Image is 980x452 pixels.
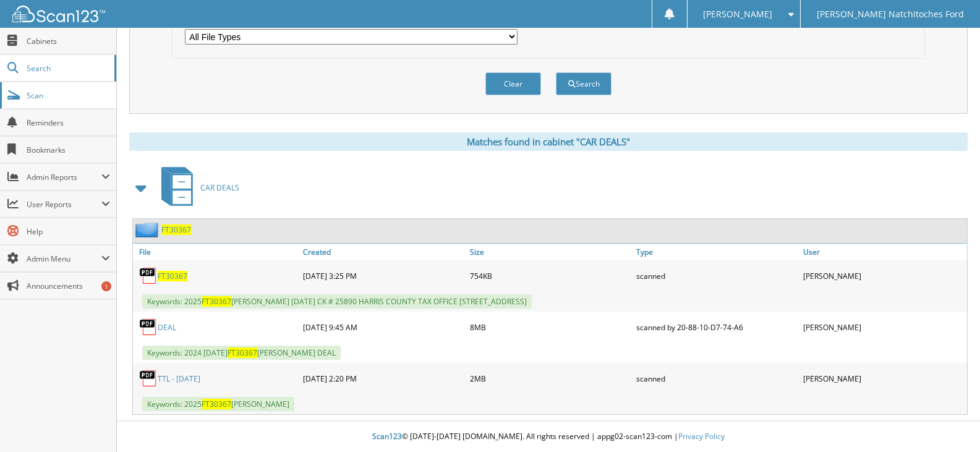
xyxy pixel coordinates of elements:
[27,281,110,291] span: Announcements
[27,226,110,237] span: Help
[467,315,634,339] div: 8MB
[228,348,257,358] span: FT30367
[161,224,191,235] a: FT30367
[101,281,111,291] div: 1
[202,296,231,307] span: FT30367
[703,11,772,18] span: [PERSON_NAME]
[300,244,467,260] a: Created
[139,267,158,285] img: PDF.png
[133,244,300,260] a: File
[372,431,402,441] span: Scan123
[27,36,110,46] span: Cabinets
[467,366,634,391] div: 2MB
[129,132,968,151] div: Matches found in cabinet "CAR DEALS"
[633,263,800,288] div: scanned
[27,90,110,101] span: Scan
[800,244,967,260] a: User
[158,322,176,333] a: DEAL
[633,244,800,260] a: Type
[800,315,967,339] div: [PERSON_NAME]
[154,163,239,212] a: CAR DEALS
[485,72,541,95] button: Clear
[27,254,101,264] span: Admin Menu
[467,244,634,260] a: Size
[467,263,634,288] div: 754KB
[142,397,294,411] span: Keywords: 2025 [PERSON_NAME]
[678,431,725,441] a: Privacy Policy
[135,222,161,237] img: folder2.png
[918,393,980,452] iframe: Chat Widget
[158,271,187,281] a: FT30367
[633,366,800,391] div: scanned
[142,294,532,309] span: Keywords: 2025 [PERSON_NAME] [DATE] CK # 25890 HARRIS COUNTY TAX OFFICE [STREET_ADDRESS]
[27,172,101,182] span: Admin Reports
[556,72,611,95] button: Search
[158,373,200,384] a: TTL - [DATE]
[300,315,467,339] div: [DATE] 9:45 AM
[800,366,967,391] div: [PERSON_NAME]
[142,346,341,360] span: Keywords: 2024 [DATE] [PERSON_NAME] DEAL
[817,11,964,18] span: [PERSON_NAME] Natchitoches Ford
[27,117,110,128] span: Reminders
[300,263,467,288] div: [DATE] 3:25 PM
[27,145,110,155] span: Bookmarks
[800,263,967,288] div: [PERSON_NAME]
[139,318,158,336] img: PDF.png
[27,63,108,74] span: Search
[139,369,158,388] img: PDF.png
[202,399,231,409] span: FT30367
[12,6,105,22] img: scan123-logo-white.svg
[200,182,239,193] span: CAR DEALS
[117,422,980,452] div: © [DATE]-[DATE] [DOMAIN_NAME]. All rights reserved | appg02-scan123-com |
[27,199,101,210] span: User Reports
[633,315,800,339] div: scanned by 20-88-10-D7-74-A6
[300,366,467,391] div: [DATE] 2:20 PM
